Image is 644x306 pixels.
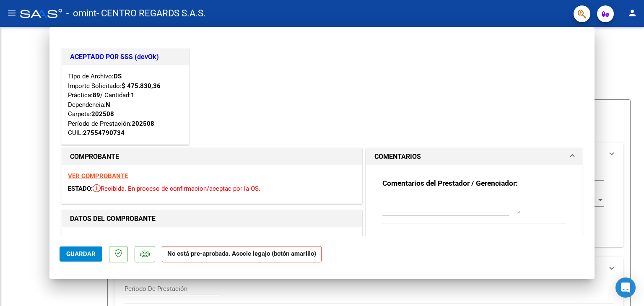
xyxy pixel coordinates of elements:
[106,101,110,109] strong: N
[68,72,182,138] div: Tipo de Archivo: Importe Solicitado: Práctica: / Cantidad: Dependencia: Carpeta: Período de Prest...
[382,179,518,187] strong: Comentarios del Prestador / Gerenciador:
[615,277,636,298] div: Open Intercom Messenger
[60,246,102,262] button: Guardar
[91,110,114,118] strong: 202508
[366,148,582,165] mat-expansion-panel-header: COMENTARIOS
[93,91,100,99] strong: 89
[114,73,122,80] strong: DS
[374,152,421,162] h1: COMENTARIOS
[162,246,322,262] strong: No está pre-aprobada. Asocie legajo (botón amarillo)
[93,185,260,192] span: Recibida. En proceso de confirmacion/aceptac por la OS.
[70,52,180,62] h1: ACEPTADO POR SSS (devOk)
[70,153,119,161] strong: COMPROBANTE
[68,185,93,192] span: ESTADO:
[83,128,125,138] div: 27554790734
[68,172,128,180] a: VER COMPROBANTE
[66,250,96,258] span: Guardar
[122,82,161,90] strong: $ 475.830,36
[132,120,154,127] strong: 202508
[70,215,156,223] strong: DATOS DEL COMPROBANTE
[131,91,135,99] strong: 1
